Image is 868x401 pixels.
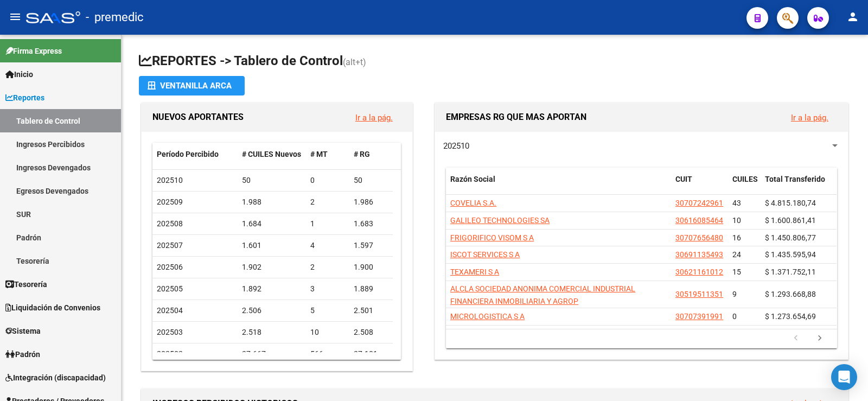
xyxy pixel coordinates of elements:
[675,312,723,321] span: 30707391991
[846,10,859,23] mat-icon: person
[450,284,635,305] span: ALCLA SOCIEDAD ANONIMA COMERCIAL INDUSTRIAL FINANCIERA INMOBILIARIA Y AGROP
[310,348,345,360] div: 566
[831,364,857,390] div: Open Intercom Messenger
[354,239,388,252] div: 1.597
[732,175,758,183] span: CUILES
[310,174,345,187] div: 0
[728,168,761,203] datatable-header-cell: CUILES
[675,216,723,225] span: 30616085464
[306,143,349,166] datatable-header-cell: # MT
[242,304,302,317] div: 2.506
[765,268,816,276] span: $ 1.371.752,11
[354,174,388,187] div: 50
[157,328,183,336] span: 202503
[152,143,238,166] datatable-header-cell: Período Percibido
[238,143,307,166] datatable-header-cell: # CUILES Nuevos
[310,196,345,208] div: 2
[354,304,388,317] div: 2.501
[354,196,388,208] div: 1.986
[349,143,393,166] datatable-header-cell: # RG
[782,107,837,128] button: Ir a la pág.
[765,290,816,298] span: $ 1.293.668,88
[5,348,40,360] span: Padrón
[354,261,388,273] div: 1.900
[732,250,741,259] span: 24
[242,261,302,273] div: 1.902
[354,326,388,339] div: 2.508
[310,304,345,317] div: 5
[5,302,100,314] span: Liquidación de Convenios
[5,372,106,384] span: Integración (discapacidad)
[152,112,244,122] span: NUEVOS APORTANTES
[310,261,345,273] div: 2
[157,284,183,293] span: 202505
[354,283,388,295] div: 1.889
[446,168,671,203] datatable-header-cell: Razón Social
[354,218,388,230] div: 1.683
[761,168,837,203] datatable-header-cell: Total Transferido
[242,218,302,230] div: 1.684
[450,199,496,207] span: COVELIA S.A.
[765,250,816,259] span: $ 1.435.595,94
[157,198,183,206] span: 202509
[450,233,534,242] span: FRIGORIFICO VISOM S A
[765,233,816,242] span: $ 1.450.806,77
[9,10,22,23] mat-icon: menu
[765,199,816,207] span: $ 4.815.180,74
[765,312,816,321] span: $ 1.273.654,69
[446,112,586,122] span: EMPRESAS RG QUE MAS APORTAN
[148,76,236,96] div: Ventanilla ARCA
[765,175,825,183] span: Total Transferido
[157,349,183,358] span: 202502
[157,150,219,158] span: Período Percibido
[139,76,245,96] button: Ventanilla ARCA
[5,278,47,290] span: Tesorería
[310,218,345,230] div: 1
[675,233,723,242] span: 30707656480
[157,263,183,271] span: 202506
[765,216,816,225] span: $ 1.600.861,41
[355,113,393,123] a: Ir a la pág.
[450,216,550,225] span: GALILEO TECHNOLOGIES SA
[450,250,520,259] span: ISCOT SERVICES S A
[139,52,851,71] h1: REPORTES -> Tablero de Control
[443,141,469,151] span: 202510
[354,150,370,158] span: # RG
[242,150,301,158] span: # CUILES Nuevos
[86,5,144,29] span: - premedic
[675,199,723,207] span: 30707242961
[450,175,495,183] span: Razón Social
[5,45,62,57] span: Firma Express
[732,216,741,225] span: 10
[450,312,525,321] span: MICROLOGISTICA S A
[310,283,345,295] div: 3
[732,199,741,207] span: 43
[732,312,737,321] span: 0
[675,268,723,276] span: 30621161012
[671,168,728,203] datatable-header-cell: CUIT
[732,233,741,242] span: 16
[157,306,183,315] span: 202504
[675,175,692,183] span: CUIT
[242,326,302,339] div: 2.518
[791,113,828,123] a: Ir a la pág.
[450,268,499,276] span: TEXAMERI S A
[732,268,741,276] span: 15
[310,239,345,252] div: 4
[5,68,33,80] span: Inicio
[354,348,388,360] div: 37.101
[157,176,183,184] span: 202510
[675,290,723,298] span: 30519511351
[786,333,806,345] a: go to previous page
[242,196,302,208] div: 1.988
[242,174,302,187] div: 50
[157,241,183,250] span: 202507
[809,333,830,345] a: go to next page
[343,57,366,67] span: (alt+t)
[157,219,183,228] span: 202508
[242,283,302,295] div: 1.892
[5,325,41,337] span: Sistema
[732,290,737,298] span: 9
[347,107,401,128] button: Ir a la pág.
[242,239,302,252] div: 1.601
